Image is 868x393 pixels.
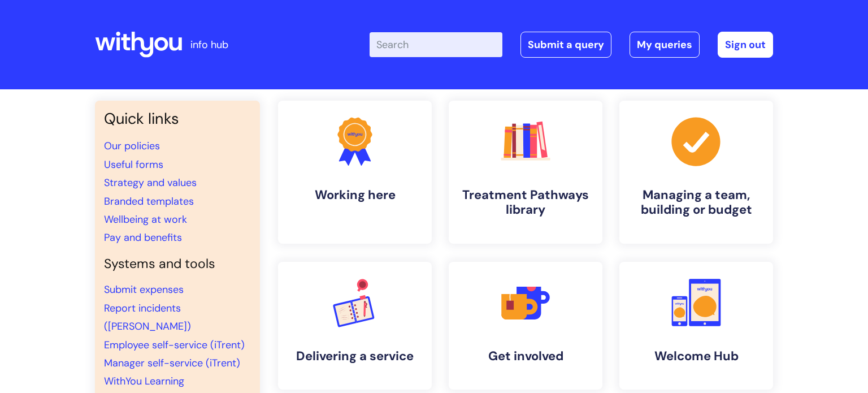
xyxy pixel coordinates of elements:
a: Working here [278,101,432,244]
a: Submit expenses [104,283,184,296]
h4: Systems and tools [104,256,251,272]
a: My queries [630,32,700,58]
a: Useful forms [104,158,163,171]
p: info hub [190,36,228,54]
h4: Get involved [458,349,593,364]
a: Our policies [104,139,160,153]
div: | - [370,32,773,58]
a: Submit a query [520,32,611,58]
a: Branded templates [104,195,194,208]
a: Managing a team, building or budget [619,101,773,244]
a: Pay and benefits [104,231,182,244]
h4: Working here [287,188,423,202]
a: Report incidents ([PERSON_NAME]) [104,301,191,333]
a: Employee self-service (iTrent) [104,338,245,352]
input: Search [370,32,502,57]
h4: Treatment Pathways library [458,188,593,218]
h4: Welcome Hub [628,349,764,364]
a: Delivering a service [278,262,432,390]
a: Manager self-service (iTrent) [104,356,240,370]
a: Wellbeing at work [104,213,187,226]
a: WithYou Learning [104,374,184,388]
h4: Managing a team, building or budget [628,188,764,218]
a: Sign out [718,32,773,58]
h3: Quick links [104,110,251,128]
h4: Delivering a service [287,349,423,364]
a: Treatment Pathways library [449,101,602,244]
a: Get involved [449,262,602,390]
a: Welcome Hub [619,262,773,390]
a: Strategy and values [104,176,197,189]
